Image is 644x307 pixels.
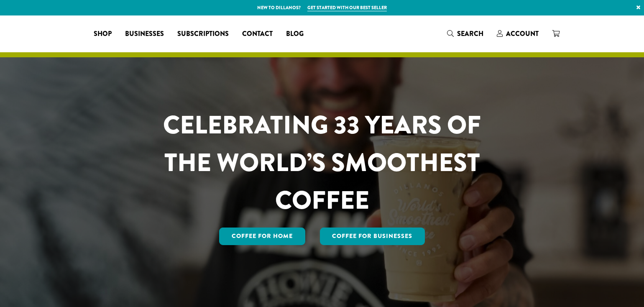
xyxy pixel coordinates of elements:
[242,29,273,39] span: Contact
[506,29,539,38] span: Account
[177,29,229,39] span: Subscriptions
[219,228,305,245] a: Coffee for Home
[320,228,425,245] a: Coffee For Businesses
[87,27,118,41] a: Shop
[94,29,112,39] span: Shop
[125,29,164,39] span: Businesses
[307,4,387,11] a: Get started with our best seller
[457,29,483,38] span: Search
[138,106,506,219] h1: CELEBRATING 33 YEARS OF THE WORLD’S SMOOTHEST COFFEE
[286,29,304,39] span: Blog
[440,27,490,41] a: Search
